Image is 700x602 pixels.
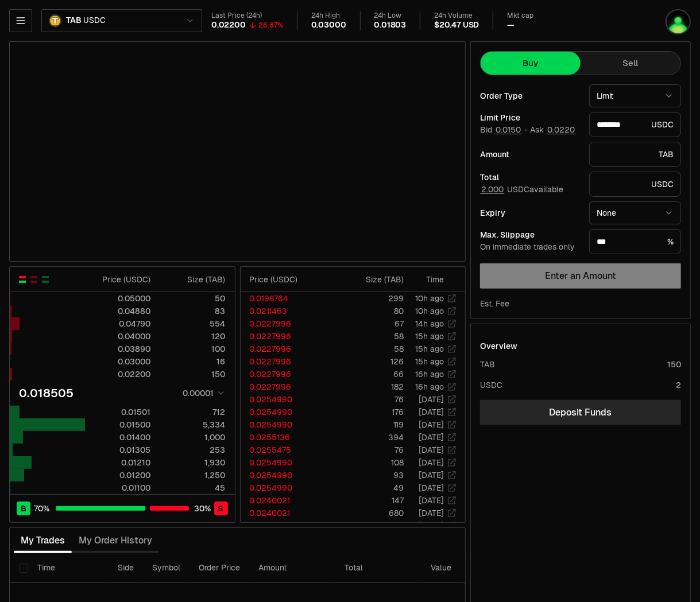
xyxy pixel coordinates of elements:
[249,553,335,583] th: Amount
[330,418,404,431] td: 119
[160,432,225,443] div: 1,000
[330,317,404,330] td: 67
[86,469,150,481] div: 0.01200
[415,293,444,304] time: 10h ago
[494,125,522,134] button: 0.0150
[480,92,580,100] div: Order Type
[330,355,404,368] td: 126
[189,553,249,583] th: Order Price
[589,112,681,137] div: USDC
[481,52,581,75] button: Buy
[461,553,501,583] th: Filled
[480,125,528,135] span: Bid -
[374,20,407,30] div: 0.01803
[250,274,330,285] div: Price ( USDC )
[86,293,150,304] div: 0.05000
[49,14,61,27] img: TAB.png
[241,431,331,444] td: 0.0255136
[419,521,444,531] time: [DATE]
[415,382,444,392] time: 16h ago
[160,406,225,418] div: 712
[160,305,225,317] div: 83
[66,15,81,26] span: TAB
[480,340,517,352] div: Overview
[480,209,580,217] div: Expiry
[194,503,211,514] span: 30 %
[211,11,283,20] div: Last Price (24h)
[160,444,225,456] div: 253
[434,20,479,30] div: $20.47 USD
[667,359,681,370] div: 150
[160,469,225,481] div: 1,250
[160,343,225,355] div: 100
[218,503,224,514] span: S
[86,305,150,317] div: 0.04880
[589,142,681,167] div: TAB
[419,508,444,518] time: [DATE]
[241,343,331,355] td: 0.0227996
[86,482,150,494] div: 0.01100
[160,482,225,494] div: 45
[415,319,444,329] time: 14h ago
[330,519,404,532] td: 86
[419,445,444,455] time: [DATE]
[41,275,50,284] button: Show Buy Orders Only
[18,275,27,284] button: Show Buy and Sell Orders
[419,420,444,430] time: [DATE]
[10,42,465,261] iframe: Financial Chart
[413,274,444,285] div: Time
[415,344,444,354] time: 15h ago
[480,379,502,391] div: USDC
[480,114,580,122] div: Limit Price
[330,406,404,418] td: 176
[86,368,150,380] div: 0.02200
[507,11,533,20] div: Mkt cap
[330,494,404,507] td: 147
[83,15,105,26] span: USDC
[480,184,563,195] span: USDC available
[330,368,404,380] td: 66
[480,150,580,158] div: Amount
[419,457,444,468] time: [DATE]
[434,11,479,20] div: 24h Volume
[311,20,346,30] div: 0.03000
[72,529,159,552] button: My Order History
[480,173,580,181] div: Total
[589,172,681,197] div: USDC
[480,185,505,194] button: 2.000
[415,356,444,367] time: 15h ago
[330,456,404,469] td: 108
[86,274,150,285] div: Price ( USDC )
[330,380,404,393] td: 182
[211,20,246,30] div: 0.02200
[86,356,150,367] div: 0.03000
[507,20,515,30] div: —
[160,356,225,367] div: 16
[330,305,404,317] td: 80
[28,553,109,583] th: Time
[330,343,404,355] td: 58
[241,481,331,494] td: 0.0254990
[241,444,331,456] td: 0.0255475
[330,393,404,406] td: 76
[86,318,150,329] div: 0.04790
[241,380,331,393] td: 0.0227996
[480,242,580,253] div: On immediate trades only
[546,125,576,134] button: 0.0220
[339,274,404,285] div: Size ( TAB )
[666,9,691,34] img: Invest
[160,331,225,342] div: 120
[241,406,331,418] td: 0.0254990
[589,201,681,224] button: None
[21,503,26,514] span: B
[241,305,331,317] td: 0.0211463
[109,553,143,583] th: Side
[160,419,225,430] div: 5,334
[86,457,150,468] div: 0.01210
[86,331,150,342] div: 0.04000
[330,481,404,494] td: 49
[330,507,404,519] td: 680
[258,21,283,30] div: 26.67%
[241,292,331,305] td: 0.0198764
[480,298,509,309] div: Est. Fee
